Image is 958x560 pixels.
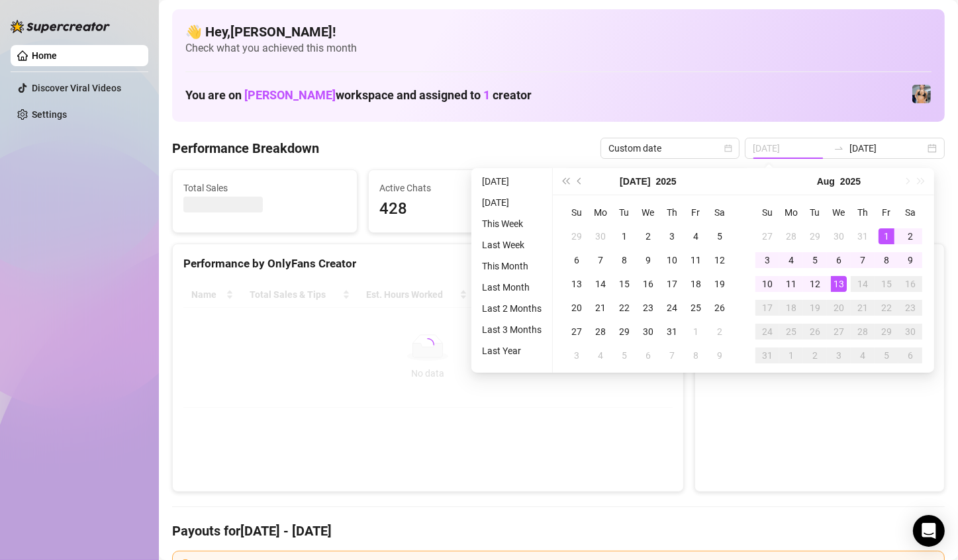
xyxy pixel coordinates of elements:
td: 2025-08-17 [755,296,779,320]
td: 2025-07-17 [660,272,684,296]
th: Tu [612,201,636,224]
td: 2025-08-05 [612,344,636,367]
div: 29 [879,324,894,340]
div: 14 [855,276,871,292]
td: 2025-07-03 [660,224,684,248]
th: Fr [684,201,708,224]
td: 2025-07-11 [684,248,708,272]
td: 2025-08-12 [803,272,827,296]
td: 2025-09-01 [779,344,803,367]
td: 2025-08-25 [779,320,803,344]
td: 2025-08-31 [755,344,779,367]
td: 2025-07-24 [660,296,684,320]
div: 21 [593,300,608,316]
td: 2025-08-02 [708,320,732,344]
div: 19 [807,300,823,316]
div: 4 [593,348,608,363]
td: 2025-07-15 [612,272,636,296]
div: 3 [759,252,775,268]
li: Last Month [477,279,547,295]
th: We [827,201,851,224]
div: 31 [664,324,680,340]
td: 2025-06-30 [589,224,612,248]
div: 22 [879,300,894,316]
td: 2025-07-25 [684,296,708,320]
td: 2025-09-06 [898,344,922,367]
th: Mo [589,201,612,224]
td: 2025-09-02 [803,344,827,367]
div: 9 [640,252,656,268]
div: 13 [569,276,585,292]
div: 26 [807,324,823,340]
td: 2025-08-07 [851,248,875,272]
td: 2025-07-29 [612,320,636,344]
span: Total Sales [183,181,346,195]
div: 7 [664,348,680,363]
div: 1 [783,348,799,363]
th: Fr [875,201,898,224]
div: 3 [831,348,847,363]
td: 2025-08-05 [803,248,827,272]
button: Last year (Control + left) [558,168,573,195]
td: 2025-07-28 [779,224,803,248]
td: 2025-08-23 [898,296,922,320]
th: Th [851,201,875,224]
div: 21 [855,300,871,316]
button: Choose a year [840,168,861,195]
div: 5 [616,348,632,363]
button: Choose a month [620,168,650,195]
td: 2025-07-30 [636,320,660,344]
td: 2025-08-21 [851,296,875,320]
td: 2025-07-27 [755,224,779,248]
td: 2025-08-29 [875,320,898,344]
td: 2025-08-16 [898,272,922,296]
div: 5 [712,228,728,244]
div: 27 [759,228,775,244]
td: 2025-08-04 [589,344,612,367]
div: 1 [688,324,704,340]
div: 27 [569,324,585,340]
td: 2025-08-03 [755,248,779,272]
td: 2025-07-14 [589,272,612,296]
div: 28 [855,324,871,340]
td: 2025-07-21 [589,296,612,320]
div: 8 [616,252,632,268]
td: 2025-07-04 [684,224,708,248]
td: 2025-08-28 [851,320,875,344]
li: Last Week [477,237,547,253]
td: 2025-07-31 [660,320,684,344]
div: 15 [616,276,632,292]
div: 17 [759,300,775,316]
td: 2025-07-26 [708,296,732,320]
td: 2025-07-10 [660,248,684,272]
div: 6 [902,348,918,363]
td: 2025-08-04 [779,248,803,272]
div: 11 [688,252,704,268]
div: 30 [902,324,918,340]
li: Last Year [477,343,547,359]
li: [DATE] [477,195,547,210]
div: Performance by OnlyFans Creator [183,255,673,273]
button: Choose a year [656,168,677,195]
input: End date [849,141,925,156]
td: 2025-07-01 [612,224,636,248]
a: Home [32,50,57,61]
td: 2025-08-09 [898,248,922,272]
td: 2025-07-31 [851,224,875,248]
td: 2025-08-15 [875,272,898,296]
span: Custom date [608,138,732,158]
th: Sa [898,201,922,224]
div: Open Intercom Messenger [913,515,945,547]
td: 2025-07-07 [589,248,612,272]
div: 14 [593,276,608,292]
div: 18 [688,276,704,292]
td: 2025-08-13 [827,272,851,296]
div: 23 [640,300,656,316]
div: 12 [712,252,728,268]
td: 2025-07-20 [565,296,589,320]
th: Tu [803,201,827,224]
div: 8 [879,252,894,268]
span: 1 [483,88,490,102]
div: 11 [783,276,799,292]
div: 26 [712,300,728,316]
